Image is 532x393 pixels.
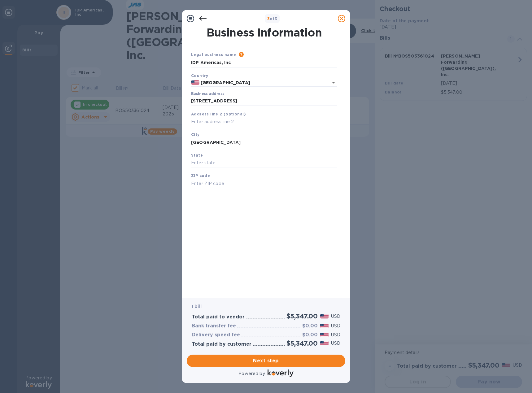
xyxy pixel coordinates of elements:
[192,304,202,309] b: 1 bill
[331,313,340,320] p: USD
[320,324,329,328] img: USD
[191,173,210,178] b: ZIP code
[191,117,337,127] input: Enter address line 2
[268,369,294,377] img: Logo
[191,52,236,57] b: Legal business name
[267,16,277,21] b: of 3
[320,314,329,318] img: USD
[192,314,245,320] h3: Total paid to vendor
[191,92,224,96] label: Business address
[192,323,236,329] h3: Bank transfer fee
[191,153,203,158] b: State
[199,79,320,87] input: Select country
[191,179,337,188] input: Enter ZIP code
[191,97,337,106] input: Enter address
[331,332,340,338] p: USD
[191,138,337,147] input: Enter city
[191,80,199,85] img: US
[238,370,265,377] p: Powered by
[191,73,208,78] b: Country
[329,78,338,87] button: Open
[302,332,318,338] h3: $0.00
[286,339,318,347] h2: $5,347.00
[191,132,200,137] b: City
[286,312,318,320] h2: $5,347.00
[192,357,340,365] span: Next step
[302,323,318,329] h3: $0.00
[331,340,340,347] p: USD
[320,341,329,345] img: USD
[191,58,337,67] input: Enter legal business name
[192,341,251,347] h3: Total paid by customer
[331,323,340,329] p: USD
[190,26,338,39] h1: Business Information
[187,355,345,367] button: Next step
[320,333,329,337] img: USD
[191,112,246,116] b: Address line 2 (optional)
[192,332,240,338] h3: Delivery speed fee
[191,158,337,168] input: Enter state
[267,16,270,21] span: 3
